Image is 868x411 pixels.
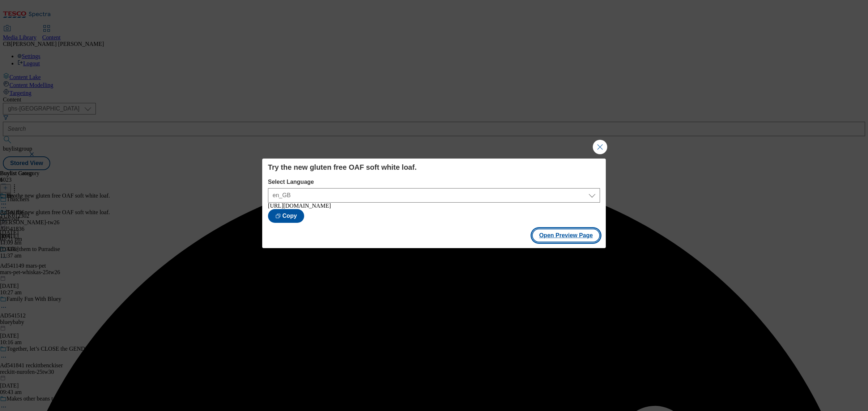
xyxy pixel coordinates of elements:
div: [URL][DOMAIN_NAME] [268,203,600,209]
h4: Try the new gluten free OAF soft white loaf. [268,163,600,172]
button: Close Modal [593,140,607,154]
div: Modal [262,159,606,248]
label: Select Language [268,179,600,185]
button: Copy [268,209,304,223]
button: Open Preview Page [532,229,600,242]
